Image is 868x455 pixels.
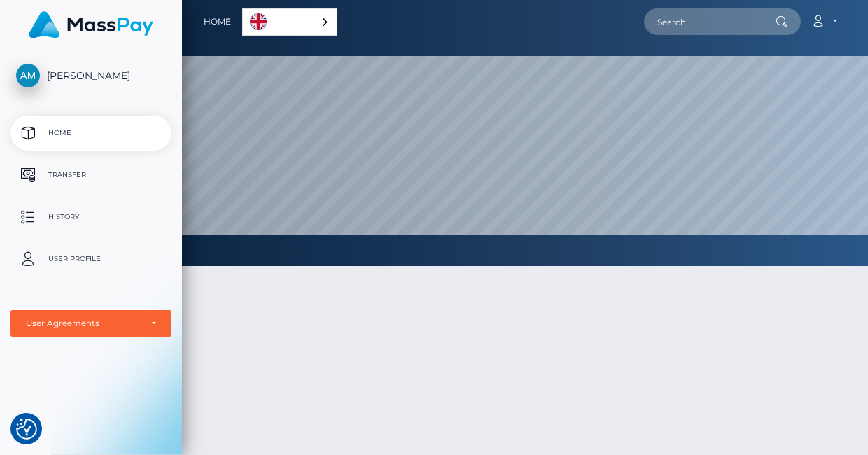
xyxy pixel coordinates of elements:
div: Language [242,8,337,36]
button: Consent Preferences [16,419,37,440]
input: Search... [644,8,776,35]
div: User Agreements [26,318,141,329]
a: Home [10,115,171,150]
img: Revisit consent button [16,419,37,440]
a: Transfer [10,157,171,192]
button: User Agreements [10,310,171,337]
a: English [243,9,337,35]
a: Home [204,7,231,36]
a: History [10,199,171,234]
p: Transfer [16,164,166,185]
p: History [16,206,166,227]
p: Home [16,122,166,143]
img: MassPay [29,11,153,38]
span: [PERSON_NAME] [10,69,171,82]
aside: Language selected: English [242,8,337,36]
p: User Profile [16,248,166,269]
a: User Profile [10,241,171,276]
